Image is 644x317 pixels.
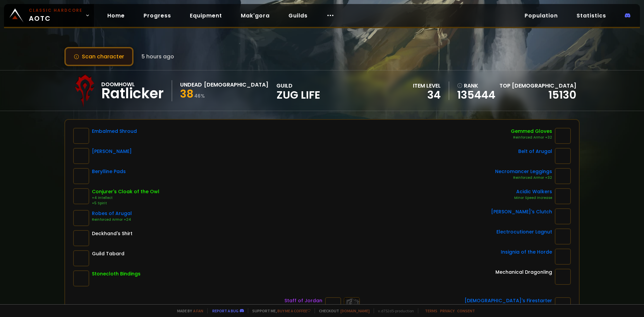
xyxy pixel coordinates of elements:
[204,81,268,89] div: [DEMOGRAPHIC_DATA]
[73,188,89,204] img: item-9847
[73,230,89,246] img: item-5107
[457,308,475,313] a: Consent
[180,81,202,89] div: Undead
[101,89,164,99] div: Ratlicker
[248,308,311,313] span: Support me,
[519,9,563,22] a: Population
[102,9,130,22] a: Home
[194,93,205,99] small: 46 %
[555,249,571,265] img: item-209621
[571,9,611,22] a: Statistics
[496,228,552,235] div: Electrocutioner Lagnut
[315,308,370,313] span: Checkout
[491,208,552,215] div: [PERSON_NAME]'s Clutch
[29,7,83,23] span: AOTC
[92,195,159,201] div: +4 Intellect
[92,148,132,155] div: [PERSON_NAME]
[212,308,238,313] a: Report a bug
[92,128,137,135] div: Embalmed Shroud
[92,230,132,237] div: Deckhand's Shirt
[374,308,414,313] span: v. d752d5 - production
[138,9,176,22] a: Progress
[555,208,571,224] img: item-6693
[548,87,576,102] a: 15130
[495,175,552,180] div: Reinforced Armor +32
[4,4,94,27] a: Classic HardcoreAOTC
[514,188,552,195] div: Acidic Walkers
[555,188,571,204] img: item-9454
[555,269,571,285] img: item-4396
[92,201,159,206] div: +5 Spirit
[101,80,164,89] div: Doomhowl
[276,82,320,100] div: guild
[440,308,454,313] a: Privacy
[514,195,552,201] div: Minor Speed Increase
[555,168,571,184] img: item-2277
[73,128,89,144] img: item-7691
[511,135,552,140] div: Reinforced Armor +32
[92,270,141,277] div: Stonecloth Bindings
[511,128,552,135] div: Gemmed Gloves
[501,249,552,256] div: Insignia of the Horde
[425,308,437,313] a: Terms
[413,90,441,100] div: 34
[142,52,174,61] span: 5 hours ago
[413,82,441,90] div: item level
[284,297,322,304] div: Staff of Jordan
[457,82,495,90] div: rank
[340,308,370,313] a: [DOMAIN_NAME]
[73,250,89,266] img: item-5976
[499,82,576,90] div: Top
[73,210,89,226] img: item-6324
[512,82,576,90] span: [DEMOGRAPHIC_DATA]
[283,9,313,22] a: Guilds
[92,210,132,217] div: Robes of Arugal
[92,250,124,257] div: Guild Tabard
[555,148,571,164] img: item-6392
[73,168,89,184] img: item-4197
[64,47,133,66] button: Scan character
[92,188,159,195] div: Conjurer's Cloak of the Owl
[495,168,552,175] div: Necromancer Leggings
[555,128,571,144] img: item-4121
[184,9,227,22] a: Equipment
[73,148,89,164] img: item-7731
[495,269,552,276] div: Mechanical Dragonling
[173,308,203,313] span: Made by
[276,90,320,100] span: Zug Life
[277,308,311,313] a: Buy me a coffee
[92,217,132,222] div: Reinforced Armor +24
[73,270,89,286] img: item-14416
[457,90,495,100] a: 135444
[555,228,571,245] img: item-9447
[235,9,275,22] a: Mak'gora
[518,148,552,155] div: Belt of Arugal
[193,308,203,313] a: a fan
[92,168,126,175] div: Berylline Pads
[29,7,83,13] small: Classic Hardcore
[180,86,194,101] span: 38
[465,297,552,304] div: [DEMOGRAPHIC_DATA]'s Firestarter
